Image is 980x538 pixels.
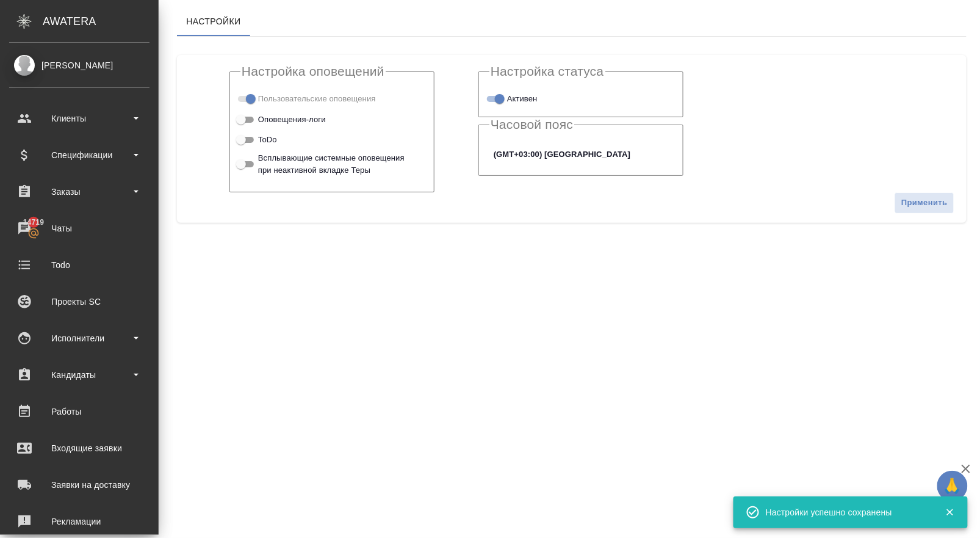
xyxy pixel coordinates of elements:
span: 14719 [16,216,51,228]
span: Всплывающие системные оповещения при неактивной вкладке Теры [258,152,414,176]
a: Проекты SC [3,286,156,317]
button: 🙏 [937,471,968,501]
div: Чаты [9,219,150,238]
div: (GMT+03:00) [GEOGRAPHIC_DATA] [489,144,672,165]
div: Заказы [9,183,150,201]
a: 14719Чаты [3,213,156,244]
div: Заявки на доставку [9,476,150,494]
a: Todo [3,250,156,280]
div: Спецификации [9,146,150,164]
a: Заявки на доставку [3,470,156,500]
span: 🙏 [942,473,963,499]
div: Работы [9,402,150,421]
div: Сообщения из чата о каких-либо изменениях [240,111,423,126]
button: Применить [895,192,954,214]
span: ToDo [258,134,277,146]
div: Включи, если хочешь чтобы ToDo высвечивались у тебя на экране в назначенный день [240,132,423,147]
legend: Настройка оповещений [240,64,386,79]
div: Todo [9,256,150,274]
a: Входящие заявки [3,433,156,463]
div: Рекламации [9,512,150,531]
div: [PERSON_NAME] [9,59,150,72]
a: Рекламации [3,506,156,537]
span: Настройки [184,14,243,29]
div: Клиенты [9,109,150,128]
div: Проекты SC [9,293,150,311]
div: Входящие заявки [9,439,150,457]
span: Оповещения-логи [258,114,326,126]
button: Закрыть [937,507,962,518]
legend: Настройка статуса [489,64,605,79]
legend: Часовой пояс [489,117,574,132]
div: Кандидаты [9,366,150,384]
span: Активен [507,93,538,105]
span: Применить [901,196,948,210]
div: Тэги [240,91,423,106]
div: AWATERA [43,9,159,34]
div: Настройки успешно сохранены [766,506,927,518]
span: Пользовательские оповещения [258,93,376,105]
div: Включи, чтобы в браузере приходили включенные оповещения даже, если у тебя закрыта вкладка с Терой [240,152,423,176]
div: Исполнители [9,329,150,347]
a: Работы [3,396,156,427]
